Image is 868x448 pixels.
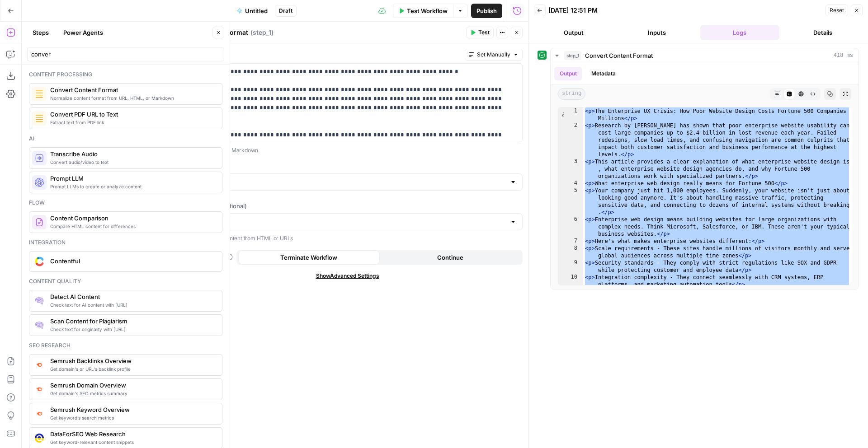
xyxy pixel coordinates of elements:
button: Set Manually [465,49,523,61]
span: Terminate Workflow [280,253,337,262]
button: Untitled [231,4,273,18]
span: Convert PDF URL to Text [50,110,215,119]
span: ( step_1 ) [250,28,274,37]
button: Logs [700,25,780,40]
p: Accepts URL, HTML, or Markdown [172,146,523,155]
button: Inputs [617,25,697,40]
button: Details [783,25,863,40]
div: 5 [558,187,583,216]
button: Continue [380,250,521,265]
span: Test Workflow [407,6,448,15]
button: Steps [27,25,54,40]
img: vrinnnclop0vshvmafd7ip1g7ohf [35,218,44,227]
img: 0h7jksvol0o4df2od7a04ivbg1s0 [35,296,44,305]
span: Get keyword-relevant content snippets [50,439,215,446]
img: 3lyvnidk9veb5oecvmize2kaffdg [35,361,44,369]
p: Keeps only the main content from HTML or URLs [172,234,523,243]
div: 418 ms [551,63,859,289]
span: 418 ms [834,51,853,60]
img: 3hnddut9cmlpnoegpdll2wmnov83 [35,434,44,443]
span: Semrush Backlinks Overview [50,356,215,365]
span: Draft [279,7,292,15]
span: Publish [476,6,497,15]
span: Compare HTML content for differences [50,223,215,230]
span: Info, read annotations row 1 [558,107,566,115]
span: Semrush Domain Overview [50,381,215,390]
span: Convert audio/video to text [50,159,215,166]
span: Transcribe Audio [50,149,215,159]
span: Contentful [50,257,215,266]
label: Output Format [172,162,523,171]
div: Integration [29,238,222,247]
div: Seo research [29,341,222,350]
span: Reset [830,6,844,14]
span: Convert Content Format [50,85,215,94]
input: Yes [178,217,506,226]
img: 4e4w6xi9sjogcjglmt5eorgxwtyu [35,385,44,393]
span: Prompt LLM [50,174,215,183]
span: Scan Content for Plagiarism [50,317,215,326]
button: Metadata [586,67,621,80]
span: Semrush Keyword Overview [50,405,215,414]
button: Reset [826,5,848,16]
label: Content [172,50,461,59]
div: 7 [558,238,583,245]
span: Convert Content Format [585,51,653,60]
span: Check text for originality with [URL] [50,326,215,333]
span: Extract text from PDF link [50,119,215,126]
button: Publish [471,4,502,18]
span: Get domain's SEO metrics summary [50,390,215,397]
span: Prompt LLMs to create or analyze content [50,183,215,190]
div: Flow [29,199,222,207]
span: step_1 [564,51,581,60]
span: Content Comparison [50,214,215,223]
div: Content processing [29,70,222,79]
div: Content quality [29,277,222,285]
span: Untitled [245,6,268,15]
div: 10 [558,274,583,288]
img: 62yuwf1kr9krw125ghy9mteuwaw4 [35,114,44,123]
button: Test Workflow [393,4,453,18]
span: string [558,88,585,100]
div: 3 [558,158,583,180]
input: HTML [178,177,506,187]
span: Continue [437,253,463,262]
div: 2 [558,122,583,158]
span: Check text for AI content with [URL] [50,301,215,308]
div: 8 [558,245,583,259]
img: g05n0ak81hcbx2skfcsf7zupj8nr [35,321,44,330]
button: Test [466,27,494,38]
div: Ai [29,135,222,143]
span: Test [478,28,490,37]
label: Extract Content [172,201,523,210]
img: o3r9yhbrn24ooq0tey3lueqptmfj [35,89,44,98]
span: Set Manually [477,51,510,59]
button: Power Agents [58,25,108,40]
button: Output [554,67,582,80]
img: sdasd.png [35,257,44,266]
div: 4 [558,180,583,187]
input: Search steps [31,50,220,59]
img: v3j4otw2j2lxnxfkcl44e66h4fup [35,410,44,417]
button: 418 ms [551,48,859,63]
span: Normalize content format from URL, HTML, or Markdown [50,94,215,102]
button: Output [534,25,613,40]
span: Get keyword’s search metrics [50,414,215,421]
span: Show Advanced Settings [316,272,379,280]
span: Detect AI Content [50,292,215,301]
span: DataForSEO Web Research [50,429,215,439]
div: 9 [558,259,583,274]
span: Get domain's or URL's backlink profile [50,365,215,373]
div: 6 [558,216,583,238]
div: 1 [558,107,583,122]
